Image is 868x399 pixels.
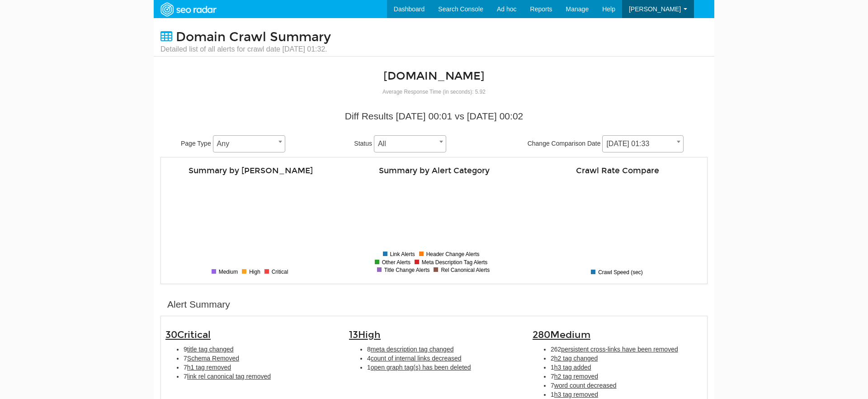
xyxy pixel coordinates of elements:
[167,109,701,123] div: Diff Results [DATE] 00:01 vs [DATE] 00:02
[566,5,589,13] span: Manage
[181,140,211,147] span: Page Type
[371,364,471,371] span: open graph tag(s) has been deleted
[371,355,462,362] span: count of internal links decreased
[160,44,331,54] small: Detailed list of all alerts for crawl date [DATE] 01:32.
[551,381,703,390] li: 7
[629,5,681,13] span: [PERSON_NAME]
[383,69,485,83] a: [DOMAIN_NAME]
[602,5,615,13] span: Help
[554,391,598,398] span: h3 tag removed
[374,135,446,152] span: All
[554,364,591,371] span: h3 tag added
[528,140,601,147] span: Change Comparison Date
[157,1,219,18] img: SEORadar
[187,355,239,362] span: Schema Removed
[187,346,234,353] span: title tag changed
[349,166,519,175] h4: Summary by Alert Category
[349,329,381,341] span: 13
[184,363,335,372] li: 7
[551,372,703,381] li: 7
[358,329,381,341] span: High
[533,166,703,175] h4: Crawl Rate Compare
[551,345,703,354] li: 262
[551,363,703,372] li: 1
[371,346,454,353] span: meta description tag changed
[497,5,517,13] span: Ad hoc
[554,355,598,362] span: h2 tag changed
[354,140,372,147] span: Status
[561,346,678,353] span: persistent cross-links have been removed
[213,135,285,152] span: Any
[213,138,285,150] span: Any
[530,5,552,13] span: Reports
[167,298,230,311] div: Alert Summary
[187,364,231,371] span: h1 tag removed
[367,363,519,372] li: 1
[184,345,335,354] li: 9
[165,166,335,175] h4: Summary by [PERSON_NAME]
[367,345,519,354] li: 8
[165,329,211,341] span: 30
[551,354,703,363] li: 2
[551,390,703,399] li: 1
[602,135,684,152] span: 09/15/2025 01:33
[367,354,519,363] li: 4
[187,373,271,380] span: link rel canonical tag removed
[184,372,335,381] li: 7
[374,138,446,150] span: All
[554,373,598,380] span: h2 tag removed
[176,29,331,45] span: Domain Crawl Summary
[550,329,590,341] span: Medium
[184,354,335,363] li: 7
[382,89,486,95] small: Average Response Time (in seconds): 5.92
[603,138,683,150] span: 09/15/2025 01:33
[533,329,590,341] span: 280
[177,329,211,341] span: Critical
[554,382,617,389] span: word count decreased
[438,5,483,13] span: Search Console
